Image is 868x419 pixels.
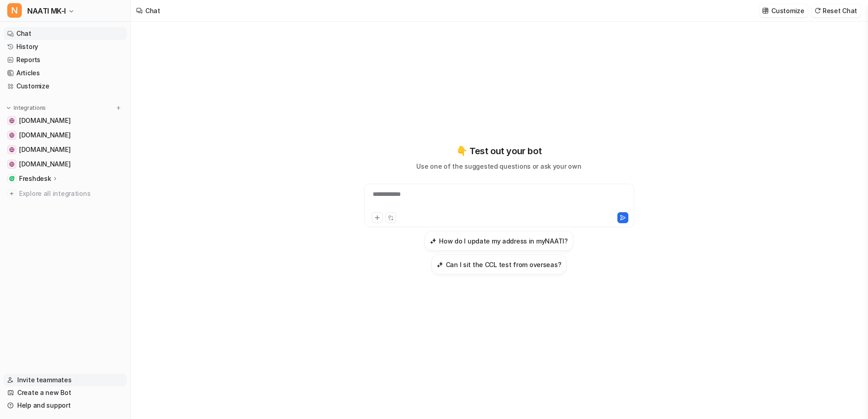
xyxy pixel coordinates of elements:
a: my.naati.com.au[DOMAIN_NAME] [4,114,127,127]
a: Invite teammates [4,374,127,386]
a: Articles [4,67,127,79]
button: Reset Chat [812,4,861,17]
a: www.naati.com.au[DOMAIN_NAME] [4,158,127,171]
img: www.naati.com.au [9,161,15,167]
img: learn.naati.com.au [9,132,15,138]
a: www.freshworks.com[DOMAIN_NAME] [4,143,127,156]
p: Integrations [14,104,46,112]
span: [DOMAIN_NAME] [19,145,70,154]
button: How do I update my address in myNAATI?How do I update my address in myNAATI? [424,231,573,251]
a: Reports [4,54,127,66]
a: Create a new Bot [4,386,127,399]
span: [DOMAIN_NAME] [19,116,70,125]
p: Freshdesk [19,174,51,183]
p: Customize [771,6,804,15]
span: Explore all integrations [19,186,123,201]
span: N [7,3,22,18]
button: Can I sit the CCL test from overseas?Can I sit the CCL test from overseas? [431,254,567,274]
a: Customize [4,80,127,93]
img: my.naati.com.au [9,118,15,123]
span: NAATI MK-I [27,5,66,17]
div: Chat [145,6,160,15]
img: explore all integrations [7,189,16,198]
h3: Can I sit the CCL test from overseas? [446,260,562,269]
img: customize [762,7,769,14]
p: Use one of the suggested questions or ask your own [416,161,581,171]
img: How do I update my address in myNAATI? [430,238,436,244]
img: reset [814,7,821,14]
p: 👇 Test out your bot [456,144,542,158]
img: expand menu [5,105,12,111]
a: learn.naati.com.au[DOMAIN_NAME] [4,129,127,141]
button: Integrations [4,103,49,112]
h3: How do I update my address in myNAATI? [439,236,567,246]
button: Customize [759,4,808,17]
span: [DOMAIN_NAME] [19,131,70,140]
a: Explore all integrations [4,187,127,200]
img: www.freshworks.com [9,147,15,152]
img: menu_add.svg [115,105,122,111]
a: History [4,40,127,53]
img: Freshdesk [9,176,15,181]
a: Help and support [4,399,127,412]
span: [DOMAIN_NAME] [19,160,70,169]
img: Can I sit the CCL test from overseas? [437,261,443,268]
a: Chat [4,27,127,40]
